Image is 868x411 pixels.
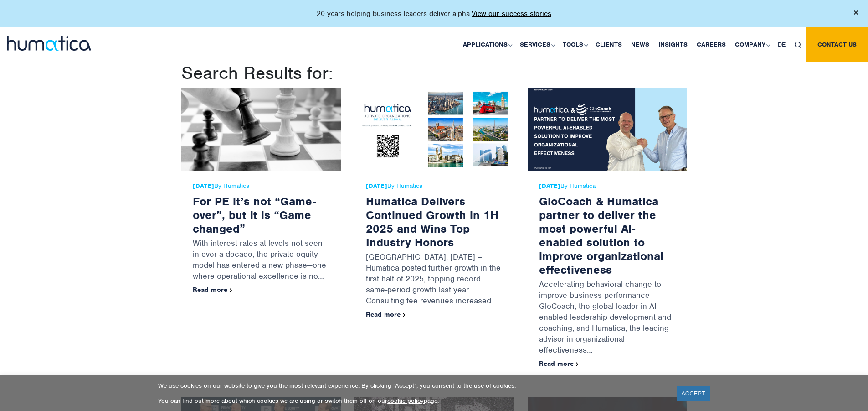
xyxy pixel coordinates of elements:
img: arrowicon [403,313,406,317]
a: Applications [458,27,515,62]
p: We use cookies on our website to give you the most relevant experience. By clicking “Accept”, you... [158,382,665,390]
span: By Humatica [539,182,676,190]
img: For PE it’s not “Game-over”, but it is “Game changed” [181,88,341,171]
a: GloCoach & Humatica partner to deliver the most powerful AI-enabled solution to improve organizat... [539,194,663,277]
a: DE [773,27,790,62]
p: [GEOGRAPHIC_DATA], [DATE] – Humatica posted further growth in the first half of 2025, topping rec... [366,249,503,311]
a: Contact us [806,27,868,62]
a: ACCEPT [677,386,710,401]
a: News [627,27,654,62]
a: Careers [692,27,730,62]
a: Humatica Delivers Continued Growth in 1H 2025 and Wins Top Industry Honors [366,194,498,250]
img: logo [7,36,91,51]
a: Company [730,27,773,62]
a: Tools [558,27,591,62]
a: View our success stories [472,9,551,18]
a: Read more [193,286,232,294]
strong: [DATE] [193,182,214,190]
a: Read more [539,359,579,368]
span: By Humatica [193,182,329,190]
p: Accelerating behavioral change to improve business performance GloCoach, the global leader in AI-... [539,276,676,360]
strong: [DATE] [539,182,560,190]
img: arrowicon [230,288,232,292]
span: DE [778,41,786,48]
img: GloCoach & Humatica partner to deliver the most powerful AI-enabled solution to improve organizat... [528,88,687,171]
h1: Search Results for: [181,62,687,84]
p: With interest rates at levels not seen in over a decade, the private equity model has entered a n... [193,235,329,286]
img: Humatica Delivers Continued Growth in 1H 2025 and Wins Top Industry Honors [354,88,514,171]
a: Insights [654,27,692,62]
p: 20 years helping business leaders deliver alpha. [317,9,551,18]
p: You can find out more about which cookies we are using or switch them off on our page. [158,397,665,405]
a: For PE it’s not “Game-over”, but it is “Game changed” [193,194,316,236]
a: Clients [591,27,627,62]
strong: [DATE] [366,182,387,190]
a: cookie policy [387,397,424,405]
img: search_icon [795,42,801,48]
a: Services [515,27,558,62]
img: arrowicon [576,362,579,366]
a: Read more [366,310,406,318]
span: By Humatica [366,182,503,190]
